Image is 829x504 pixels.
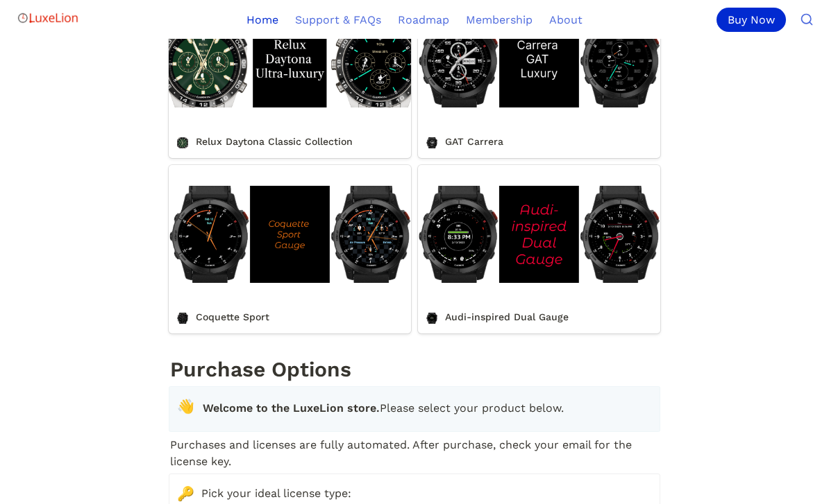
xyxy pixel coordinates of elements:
[177,398,194,415] span: 👋
[169,435,660,472] p: Purchases and licenses are fully automated. After purchase, check your email for the license key.
[201,398,648,420] p: Please select your product below.
[203,401,380,415] strong: Welcome to the LuxeLion store.
[717,8,792,32] a: Buy Now
[201,485,648,502] span: Pick your ideal license type:
[169,354,660,385] h1: Purchase Options
[717,8,786,32] div: Buy Now
[169,165,411,333] a: Coquette Sport
[418,165,660,333] a: Audi-inspired Dual Gauge
[177,485,194,502] span: 🔑
[17,4,79,32] img: Logo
